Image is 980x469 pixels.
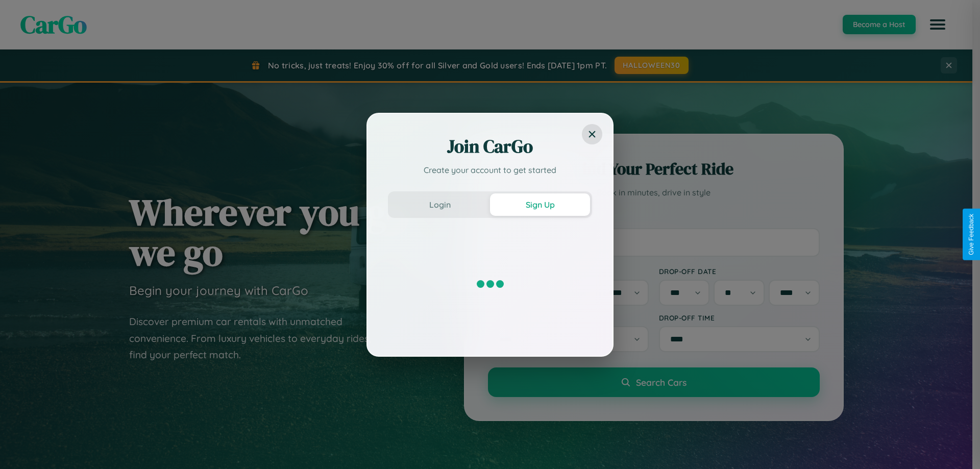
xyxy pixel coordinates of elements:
h2: Join CarGo [388,134,592,159]
p: Create your account to get started [388,164,592,176]
button: Sign Up [490,193,590,216]
div: Give Feedback [968,214,975,255]
button: Login [390,193,490,216]
iframe: Intercom live chat [10,434,35,459]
